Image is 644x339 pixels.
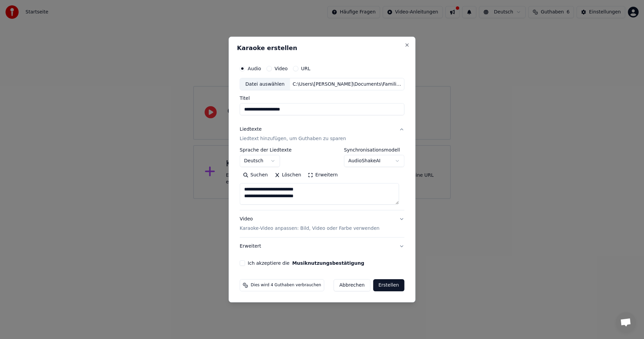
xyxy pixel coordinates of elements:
button: Suchen [240,170,271,181]
div: Datei auswählen [240,78,290,90]
label: Video [274,66,287,71]
p: Karaoke-Video anpassen: Bild, Video oder Farbe verwenden [240,225,380,232]
div: LiedtexteLiedtext hinzufügen, um Guthaben zu sparen [240,148,405,210]
label: URL [301,66,311,71]
div: C:\Users\[PERSON_NAME]\Documents\Familie\[PERSON_NAME]\4 [PERSON_NAME] & [PERSON_NAME] 2025 KW.mp3 [290,81,404,88]
span: Dies wird 4 Guthaben verbrauchen [251,283,321,288]
button: Erweitern [305,170,341,181]
button: Abbrechen [334,279,370,291]
p: Liedtext hinzufügen, um Guthaben zu sparen [240,136,346,142]
button: Ich akzeptiere die [292,261,364,265]
label: Titel [240,96,405,101]
h2: Karaoke erstellen [237,45,407,51]
label: Synchronisationsmodell [344,148,404,153]
button: VideoKaraoke-Video anpassen: Bild, Video oder Farbe verwenden [240,211,405,238]
label: Sprache der Liedtexte [240,148,292,153]
button: LiedtexteLiedtext hinzufügen, um Guthaben zu sparen [240,121,405,148]
div: Liedtexte [240,126,262,133]
label: Audio [248,66,261,71]
button: Erstellen [373,279,404,291]
button: Erweitert [240,238,405,255]
button: Löschen [271,170,304,181]
div: Video [240,216,380,232]
label: Ich akzeptiere die [248,261,364,265]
